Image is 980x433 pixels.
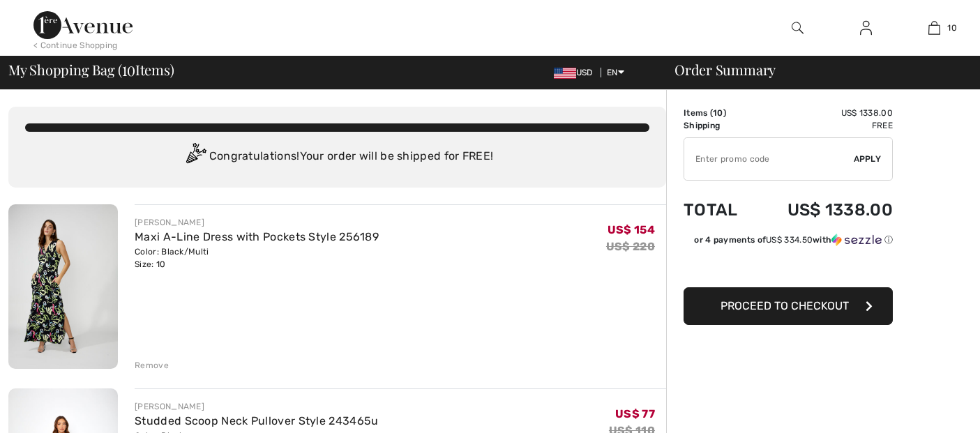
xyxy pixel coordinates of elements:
[608,223,655,236] span: US$ 154
[684,251,893,282] iframe: PayPal-paypal
[135,359,169,372] div: Remove
[831,234,882,246] img: Sezzle
[766,235,813,245] span: US$ 334.50
[25,143,649,171] div: Congratulations! Your order will be shipped for FREE!
[713,108,723,118] span: 10
[135,245,379,271] div: Color: Black/Multi Size: 10
[684,287,893,325] button: Proceed to Checkout
[849,20,883,37] a: Sign In
[684,186,755,234] td: Total
[755,107,893,119] td: US$ 1338.00
[901,20,968,36] a: 10
[755,186,893,234] td: US$ 1338.00
[135,414,378,427] a: Studded Scoop Neck Pullover Style 243465u
[684,107,755,119] td: Items ( )
[122,59,135,77] span: 10
[607,68,624,77] span: EN
[615,407,655,420] span: US$ 77
[694,234,893,246] div: or 4 payments of with
[33,39,118,52] div: < Continue Shopping
[8,63,174,77] span: My Shopping Bag ( Items)
[860,20,872,36] img: My Info
[684,119,755,132] td: Shipping
[33,11,133,39] img: 1ère Avenue
[684,138,854,180] input: Promo code
[928,20,940,36] img: My Bag
[135,400,378,413] div: [PERSON_NAME]
[658,63,972,77] div: Order Summary
[8,204,118,369] img: Maxi A-Line Dress with Pockets Style 256189
[721,299,849,312] span: Proceed to Checkout
[684,234,893,251] div: or 4 payments ofUS$ 334.50withSezzle Click to learn more about Sezzle
[854,153,882,165] span: Apply
[554,68,598,77] span: USD
[947,22,957,34] span: 10
[606,240,655,253] s: US$ 220
[792,20,804,36] img: search the website
[135,230,379,243] a: Maxi A-Line Dress with Pockets Style 256189
[755,119,893,132] td: Free
[181,143,209,171] img: Congratulation2.svg
[554,68,576,79] img: US Dollar
[135,216,379,229] div: [PERSON_NAME]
